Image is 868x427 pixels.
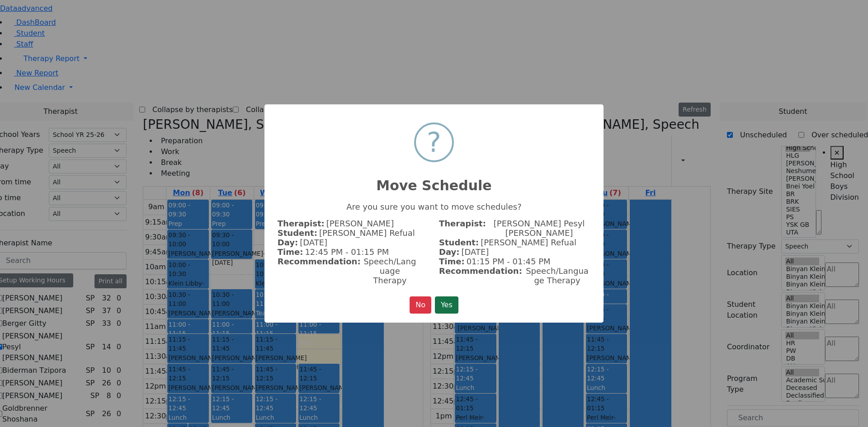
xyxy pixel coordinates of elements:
[278,257,361,285] strong: Recommendation:
[481,238,576,247] span: [PERSON_NAME] Refual
[439,257,465,266] strong: Time:
[467,257,551,266] span: 01:15 PM - 01:45 PM
[278,238,298,247] strong: Day:
[264,167,604,194] h2: Move Schedule
[427,124,441,160] div: ?
[410,296,431,314] button: No
[462,247,489,257] span: [DATE]
[439,238,479,247] strong: Student:
[524,266,590,285] span: Speech/Language Therapy
[300,238,327,247] span: [DATE]
[278,247,303,257] strong: Time:
[326,219,394,228] span: [PERSON_NAME]
[278,228,317,238] strong: Student:
[439,219,486,238] strong: Therapist:
[439,266,522,285] strong: Recommendation:
[488,219,590,238] span: [PERSON_NAME] Pesyl [PERSON_NAME]
[278,202,590,211] p: Are you sure you want to move schedules?
[305,247,389,257] span: 12:45 PM - 01:15 PM
[363,257,417,285] span: Speech/Language Therapy
[435,296,458,314] button: Yes
[278,219,325,228] strong: Therapist:
[439,247,459,257] strong: Day:
[319,228,415,238] span: [PERSON_NAME] Refual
